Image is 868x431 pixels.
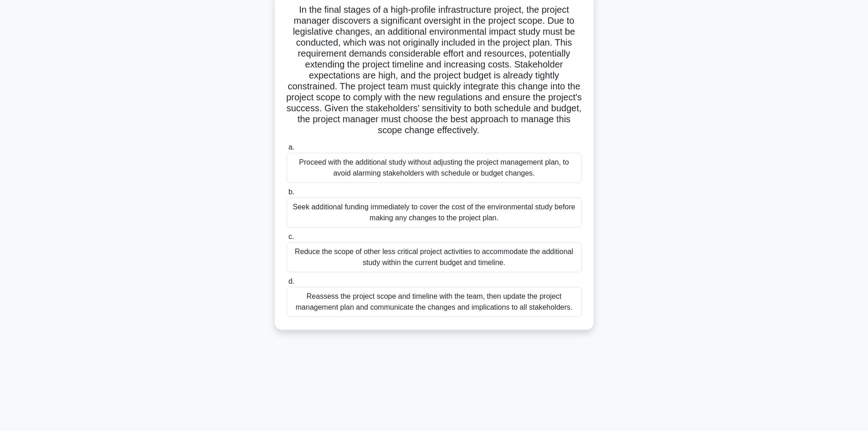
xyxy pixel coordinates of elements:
div: Seek additional funding immediately to cover the cost of the environmental study before making an... [287,197,582,228]
span: c. [288,233,294,240]
div: Proceed with the additional study without adjusting the project management plan, to avoid alarmin... [287,153,582,183]
span: a. [288,143,294,151]
span: d. [288,277,294,285]
div: Reduce the scope of other less critical project activities to accommodate the additional study wi... [287,242,582,272]
div: Reassess the project scope and timeline with the team, then update the project management plan an... [287,287,582,317]
h5: In the final stages of a high-profile infrastructure project, the project manager discovers a sig... [286,4,583,136]
span: b. [288,188,294,196]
